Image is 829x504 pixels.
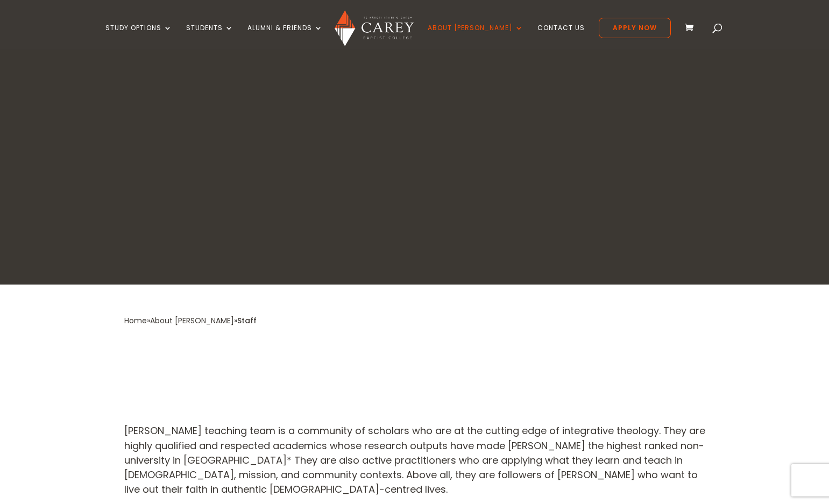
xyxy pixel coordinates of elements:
a: About [PERSON_NAME] [428,24,523,49]
a: Contact Us [537,24,585,49]
a: Alumni & Friends [247,24,323,49]
img: Carey Baptist College [335,10,414,46]
a: About [PERSON_NAME] [150,315,234,326]
span: » » [124,315,257,326]
a: Apply Now [599,18,671,38]
a: Home [124,315,147,326]
span: Staff [237,315,257,326]
a: Study Options [105,24,172,49]
a: Students [186,24,233,49]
